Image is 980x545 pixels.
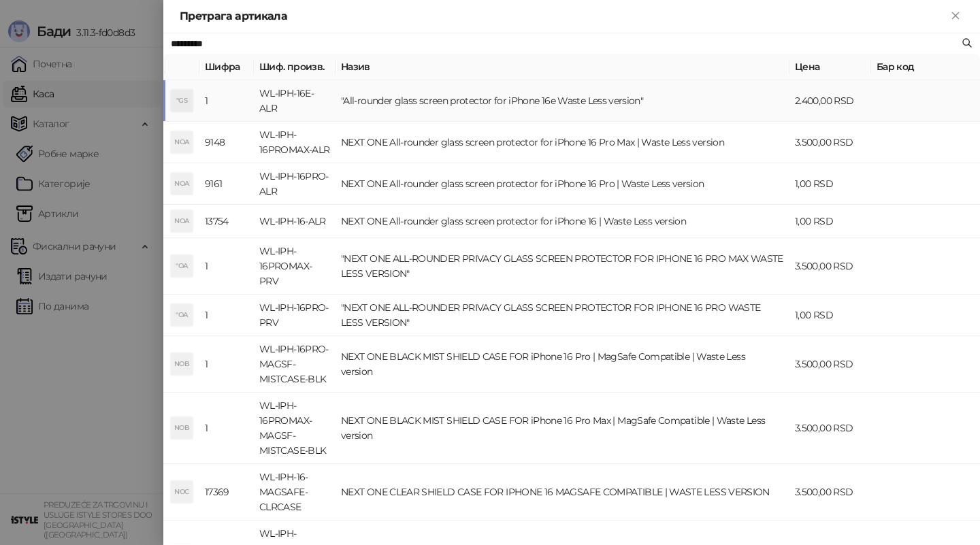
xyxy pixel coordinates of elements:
th: Шифра [199,54,254,80]
div: "GS [171,90,193,112]
th: Бар код [871,54,980,80]
div: NOA [171,173,193,195]
td: 2.400,00 RSD [789,80,871,122]
td: "All-rounder glass screen protector for iPhone 16e Waste Less version" [336,80,789,122]
td: 17369 [199,464,254,521]
td: 3.500,00 RSD [789,122,871,163]
td: WL-IPH-16PRO- ALR [254,163,336,205]
td: "NEXT ONE ALL-ROUNDER PRIVACY GLASS SCREEN PROTECTOR FOR IPHONE 16 PRO WASTE LESS VERSION" [336,295,789,336]
td: 1,00 RSD [789,295,871,336]
div: NOA [171,131,193,153]
td: NEXT ONE CLEAR SHIELD CASE FOR IPHONE 16 MAGSAFE COMPATIBLE | WASTE LESS VERSION [336,464,789,521]
th: Шиф. произв. [254,54,336,80]
button: Close [947,8,964,24]
td: NEXT ONE All-rounder glass screen protector for iPhone 16 Pro Max | Waste Less version [336,122,789,163]
div: "OA [171,304,193,326]
div: NOC [171,481,193,503]
td: 9161 [199,163,254,205]
td: NEXT ONE All-rounder glass screen protector for iPhone 16 | Waste Less version [336,205,789,238]
td: 1 [199,336,254,393]
td: WL-IPH-16-ALR [254,205,336,238]
td: WL-IPH-16PRO-MAGSF-MISTCASE-BLK [254,336,336,393]
td: 3.500,00 RSD [789,464,871,521]
td: 3.500,00 RSD [789,336,871,393]
td: NEXT ONE BLACK MIST SHIELD CASE FOR iPhone 16 Pro Max | MagSafe Compatible | Waste Less version [336,393,789,464]
td: 13754 [199,205,254,238]
th: Назив [336,54,789,80]
td: 1 [199,295,254,336]
td: 1 [199,80,254,122]
td: NEXT ONE BLACK MIST SHIELD CASE FOR iPhone 16 Pro | MagSafe Compatible | Waste Less version [336,336,789,393]
div: "OA [171,255,193,277]
td: 9148 [199,122,254,163]
td: WL-IPH-16PROMAX-ALR [254,122,336,163]
td: WL-IPH-16-MAGSAFE-CLRCASE [254,464,336,521]
td: WL-IPH-16PRO-PRV [254,295,336,336]
td: 1,00 RSD [789,163,871,205]
td: 1 [199,238,254,295]
td: 1 [199,393,254,464]
div: NOB [171,353,193,375]
td: WL-IPH-16E-ALR [254,80,336,122]
div: NOB [171,417,193,439]
td: 3.500,00 RSD [789,238,871,295]
th: Цена [789,54,871,80]
div: NOA [171,210,193,232]
td: 1,00 RSD [789,205,871,238]
div: Претрага артикала [180,8,947,24]
td: "NEXT ONE ALL-ROUNDER PRIVACY GLASS SCREEN PROTECTOR FOR IPHONE 16 PRO MAX WASTE LESS VERSION" [336,238,789,295]
td: 3.500,00 RSD [789,393,871,464]
td: WL-IPH-16PROMAX-PRV [254,238,336,295]
td: WL-IPH-16PROMAX-MAGSF-MISTCASE-BLK [254,393,336,464]
td: NEXT ONE All-rounder glass screen protector for iPhone 16 Pro | Waste Less version [336,163,789,205]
